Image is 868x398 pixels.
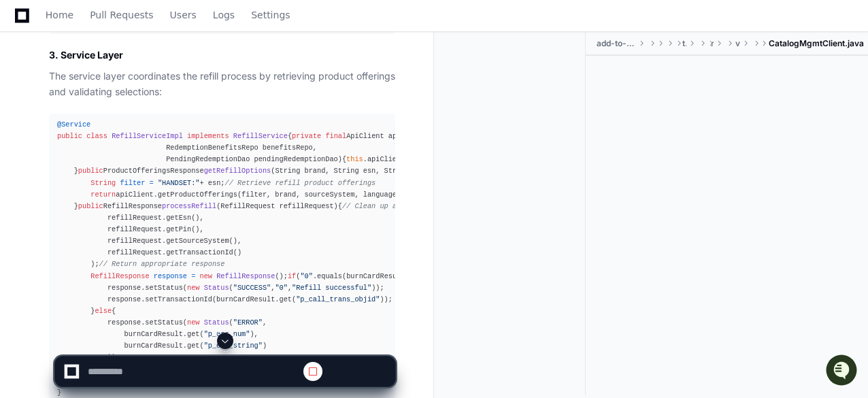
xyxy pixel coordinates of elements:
p: The service layer coordinates the refill process by retrieving product offerings and validating s... [49,69,395,100]
span: Settings [251,11,290,19]
span: Status [204,284,229,292]
span: (RefillRequest refillRequest) [216,202,338,210]
img: 1756235613930-3d25f9e4-fa56-45dd-b3ad-e072dfbd1548 [14,101,38,126]
span: new [187,318,199,327]
div: We're offline, but we'll be back soon! [46,115,197,126]
span: // Return appropriate response [99,260,225,268]
span: Home [46,11,73,19]
span: // Clean up any pending redemptions first [342,202,514,210]
span: tracfone [682,38,686,49]
span: Pull Requests [90,11,153,19]
span: CatalogMgmtClient.java [769,38,864,49]
iframe: Open customer support [824,353,861,390]
span: private [292,132,321,140]
span: @Service [57,120,90,129]
span: new [200,272,212,280]
span: // Retrieve refill product offerings [225,179,376,187]
span: add-to-reserve-order-validation-tbv [597,38,636,49]
span: class [86,132,107,140]
span: public [78,167,103,175]
span: = [191,272,195,280]
span: final [325,132,346,140]
span: response [154,272,187,280]
span: String [90,179,116,187]
span: (String brand, String esn, String sourceSystem, String language) [271,167,539,175]
span: RefillResponse [216,272,275,280]
span: if [288,272,296,280]
span: "0" [275,284,287,292]
span: "p_call_trans_objid" [296,295,380,303]
button: Start new chat [231,105,248,122]
div: Start new chat [46,101,223,115]
span: reserve [711,38,714,49]
h3: 3. Service Layer [49,48,395,62]
span: return [90,190,116,199]
span: RefillServiceImpl [112,132,183,140]
span: implements [187,132,229,140]
span: Users [170,11,197,19]
span: "p_err_num" [204,330,250,338]
span: new [187,284,199,292]
span: Status [204,318,229,327]
span: this [346,155,363,163]
span: filter [120,179,145,187]
span: RefillService [233,132,288,140]
span: "HANDSET:" [158,179,200,187]
span: else [95,307,112,315]
span: Logs [213,11,235,19]
span: = [150,179,154,187]
img: PlayerZero [14,14,41,41]
span: "0" [300,272,312,280]
span: public [78,202,103,210]
span: "ERROR" [233,318,263,327]
span: public [57,132,82,140]
span: Pylon [135,143,165,153]
span: RefillResponse [90,272,149,280]
span: processRefill [162,202,216,210]
span: "Refill successful" [292,284,371,292]
a: Powered byPylon [96,142,165,153]
span: validation [735,38,740,49]
div: Welcome [14,54,248,76]
span: "SUCCESS" [233,284,271,292]
span: getRefillOptions [204,167,271,175]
